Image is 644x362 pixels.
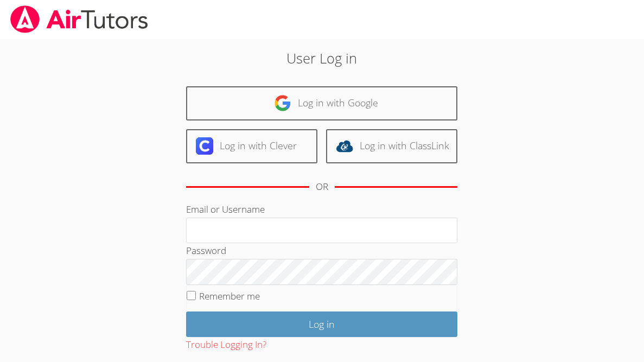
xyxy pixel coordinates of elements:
[336,137,353,155] img: classlink-logo-d6bb404cc1216ec64c9a2012d9dc4662098be43eaf13dc465df04b49fa7ab582.svg
[148,48,496,68] h2: User Log in
[186,129,317,163] a: Log in with Clever
[274,94,291,112] img: google-logo-50288ca7cdecda66e5e0955fdab243c47b7ad437acaf1139b6f446037453330a.svg
[326,129,457,163] a: Log in with ClassLink
[9,5,149,33] img: airtutors_banner-c4298cdbf04f3fff15de1276eac7730deb9818008684d7c2e4769d2f7ddbe033.png
[186,312,457,337] input: Log in
[186,244,226,257] label: Password
[199,290,260,302] label: Remember me
[186,203,265,215] label: Email or Username
[186,86,457,120] a: Log in with Google
[196,137,213,155] img: clever-logo-6eab21bc6e7a338710f1a6ff85c0baf02591cd810cc4098c63d3a4b26e2feb20.svg
[316,179,328,195] div: OR
[186,337,266,353] button: Trouble Logging In?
